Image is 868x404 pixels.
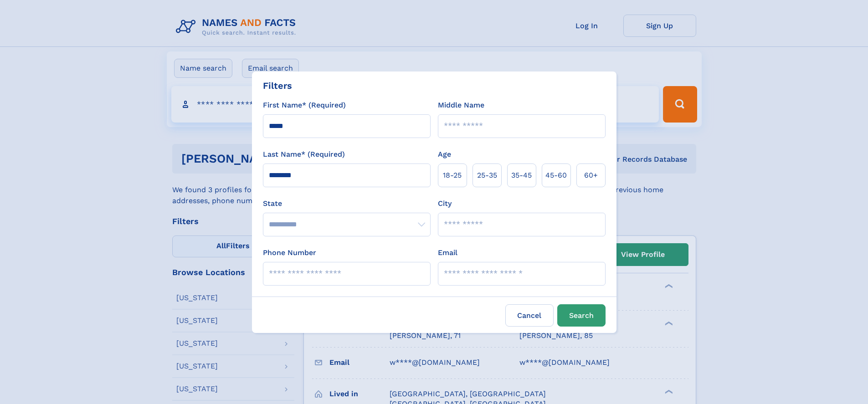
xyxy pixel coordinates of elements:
[263,198,431,209] label: State
[438,198,452,209] label: City
[511,170,532,181] span: 35‑45
[477,170,497,181] span: 25‑35
[443,170,462,181] span: 18‑25
[263,79,292,92] div: Filters
[584,170,598,181] span: 60+
[263,100,346,111] label: First Name* (Required)
[438,247,457,258] label: Email
[263,149,345,160] label: Last Name* (Required)
[263,247,316,258] label: Phone Number
[438,149,451,160] label: Age
[505,304,554,327] label: Cancel
[438,100,484,111] label: Middle Name
[557,304,606,327] button: Search
[545,170,567,181] span: 45‑60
